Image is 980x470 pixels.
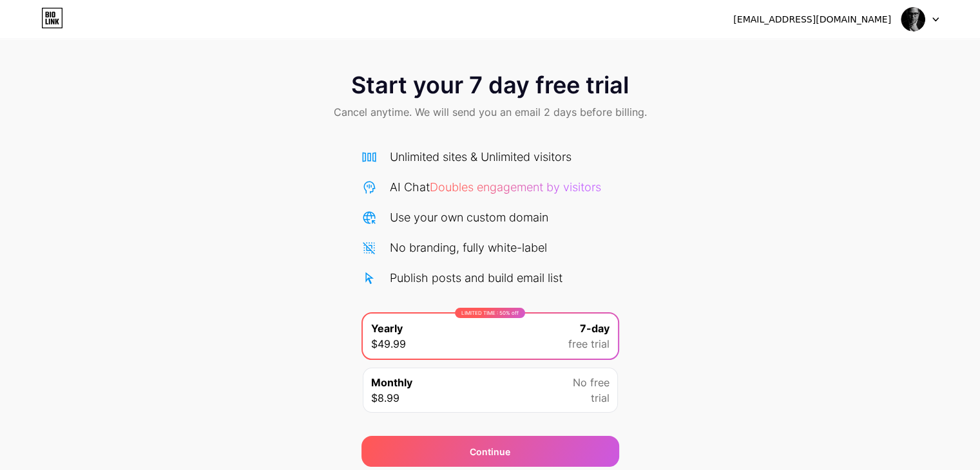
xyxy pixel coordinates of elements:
[390,148,572,165] div: Unlimited sites & Unlimited visitors
[901,7,925,32] img: kasdullah
[573,375,610,390] span: No free
[580,321,610,336] span: 7-day
[430,180,601,194] span: Doubles engagement by visitors
[371,336,406,352] span: $49.99
[390,178,601,196] div: AI Chat
[351,72,629,98] span: Start your 7 day free trial
[390,239,547,256] div: No branding, fully white-label
[455,308,525,318] div: LIMITED TIME : 50% off
[334,104,647,120] span: Cancel anytime. We will send you an email 2 days before billing.
[591,390,610,406] span: trial
[371,390,399,406] span: $8.99
[470,445,510,458] div: Continue
[371,321,403,336] span: Yearly
[390,209,548,226] div: Use your own custom domain
[733,13,891,26] div: [EMAIL_ADDRESS][DOMAIN_NAME]
[390,269,562,287] div: Publish posts and build email list
[568,336,610,352] span: free trial
[371,375,412,390] span: Monthly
